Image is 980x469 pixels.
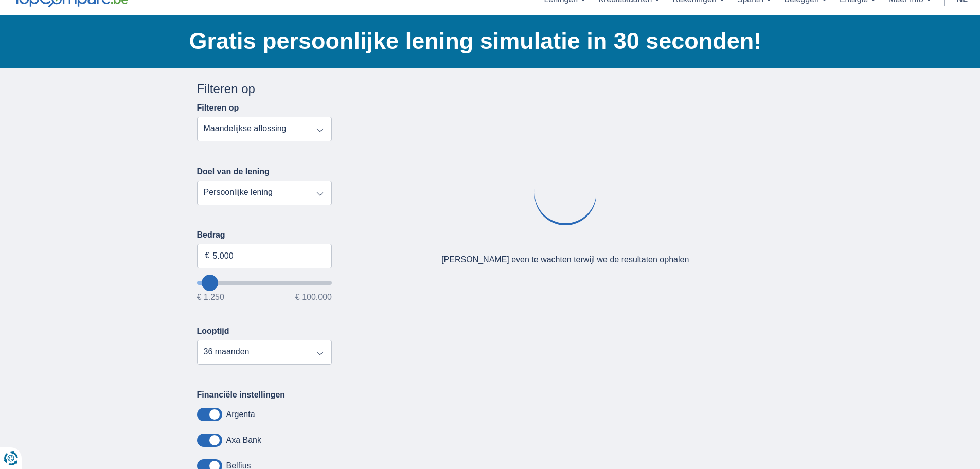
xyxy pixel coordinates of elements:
label: Financiële instellingen [197,390,286,400]
span: € 1.250 [197,293,224,301]
div: [PERSON_NAME] even te wachten terwijl we de resultaten ophalen [441,254,689,266]
label: Looptijd [197,327,229,336]
label: Bedrag [197,230,332,240]
label: Doel van de lening [197,167,270,176]
span: € 100.000 [295,293,332,301]
h1: Gratis persoonlijke lening simulatie in 30 seconden! [189,25,783,57]
div: Filteren op [197,80,332,98]
label: Argenta [226,410,255,419]
label: Filteren op [197,103,239,113]
label: Axa Bank [226,436,261,445]
span: € [205,250,210,262]
input: wantToBorrow [197,281,332,285]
